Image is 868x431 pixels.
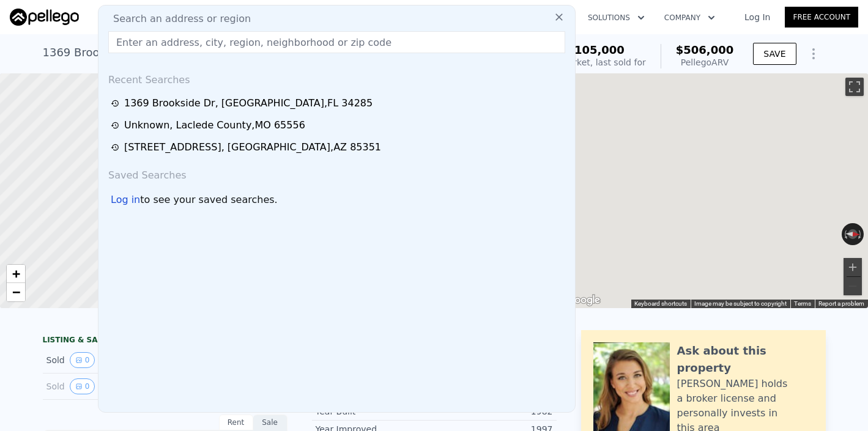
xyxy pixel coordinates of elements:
[676,43,734,56] span: $506,000
[103,63,570,92] div: Recent Searches
[219,414,253,430] div: Rent
[12,266,20,281] span: +
[676,56,734,68] div: Pellego ARV
[7,265,25,283] a: Zoom in
[563,292,603,308] img: Google
[124,96,373,111] div: 1369 Brookside Dr , [GEOGRAPHIC_DATA] , FL 34285
[730,11,785,23] a: Log In
[566,43,625,56] span: $105,000
[70,352,95,368] button: View historical data
[634,300,687,308] button: Keyboard shortcuts
[103,158,570,188] div: Saved Searches
[111,96,566,111] a: 1369 Brookside Dr, [GEOGRAPHIC_DATA],FL 34285
[694,300,787,307] span: Image may be subject to copyright
[43,335,287,347] div: LISTING & SALE HISTORY
[560,73,868,308] div: Map
[7,283,25,301] a: Zoom out
[677,342,814,377] div: Ask about this property
[563,292,603,308] a: Open this area in Google Maps (opens a new window)
[10,9,79,26] img: Pellego
[253,414,287,430] div: Sale
[70,378,95,394] button: View historical data
[124,118,305,133] div: Unknown , Laclede County , MO 65556
[46,352,155,368] div: Sold
[794,300,811,307] a: Terms (opens in new tab)
[108,31,565,53] input: Enter an address, city, region, neighborhood or zip code
[785,7,858,28] a: Free Account
[103,12,251,26] span: Search an address or region
[655,7,725,29] button: Company
[111,118,566,133] a: Unknown, Laclede County,MO 65556
[546,56,646,68] div: Off Market, last sold for
[140,193,277,207] span: to see your saved searches.
[753,43,796,65] button: SAVE
[111,140,566,155] a: [STREET_ADDRESS], [GEOGRAPHIC_DATA],AZ 85351
[124,140,381,155] div: [STREET_ADDRESS] , [GEOGRAPHIC_DATA] , AZ 85351
[46,378,155,394] div: Sold
[43,44,326,61] div: 1369 Brookside Dr , [GEOGRAPHIC_DATA] , FL 34285
[111,193,140,207] div: Log in
[858,223,864,245] button: Rotate clockwise
[845,78,864,96] button: Toggle fullscreen view
[12,284,20,300] span: −
[578,7,655,29] button: Solutions
[818,300,864,307] a: Report problems with Street View imagery to Google
[801,42,826,66] button: Show Options
[842,229,864,239] button: Reset the view
[842,223,848,245] button: Rotate counterclockwise
[844,277,862,295] button: Zoom out
[844,258,862,276] button: Zoom in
